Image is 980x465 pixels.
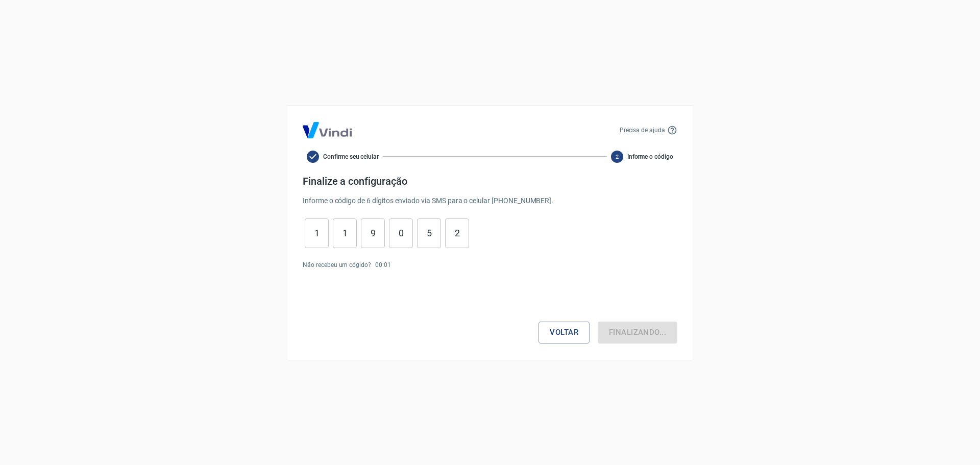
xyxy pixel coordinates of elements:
[303,122,352,138] img: Logo Vind
[303,260,371,270] p: Não recebeu um cógido?
[303,195,677,206] p: Informe o código de 6 dígitos enviado via SMS para o celular [PHONE_NUMBER] .
[627,152,673,161] span: Informe o código
[538,322,590,343] button: Voltar
[375,260,391,270] p: 00 : 01
[323,152,379,161] span: Confirme seu celular
[303,175,677,187] h4: Finalize a configuração
[620,126,665,135] p: Precisa de ajuda
[616,153,619,160] text: 2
